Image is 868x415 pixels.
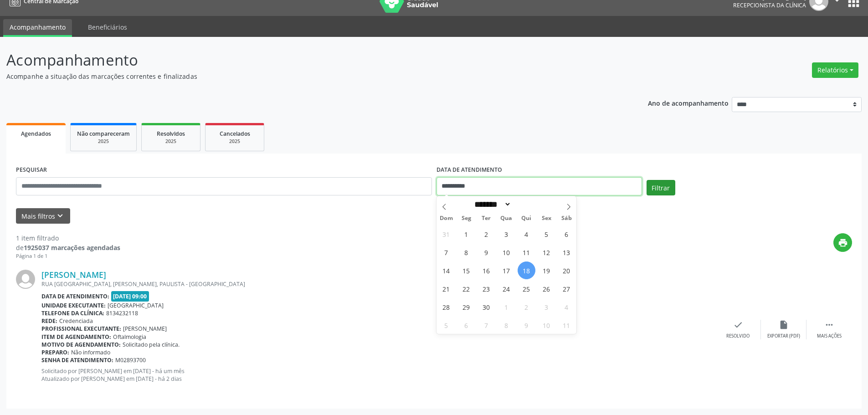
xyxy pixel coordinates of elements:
[518,298,535,316] span: Outubro 2, 2025
[558,243,575,261] span: Setembro 13, 2025
[457,261,475,279] span: Setembro 15, 2025
[726,333,750,339] div: Resolvido
[111,291,149,302] span: [DATE] 09:00
[24,243,120,252] strong: 1925037 marcações agendadas
[648,97,729,108] p: Ano de acompanhamento
[457,225,475,243] span: Setembro 1, 2025
[536,215,556,221] span: Sex
[437,280,455,297] span: Setembro 21, 2025
[647,180,675,195] button: Filtrar
[478,243,495,261] span: Setembro 9, 2025
[148,138,194,145] div: 2025
[538,225,555,243] span: Setembro 5, 2025
[123,341,180,348] span: Solicitado pela clínica.
[457,298,475,316] span: Setembro 29, 2025
[437,215,457,221] span: Dom
[41,367,715,383] p: Solicitado por [PERSON_NAME] em [DATE] - há um mês Atualizado por [PERSON_NAME] em [DATE] - há 2 ...
[538,261,555,279] span: Setembro 19, 2025
[41,292,109,300] b: Data de atendimento:
[498,280,515,297] span: Setembro 24, 2025
[106,309,138,317] span: 8134232118
[212,138,257,145] div: 2025
[558,280,575,297] span: Setembro 27, 2025
[518,261,535,279] span: Setembro 18, 2025
[21,130,51,138] span: Agendados
[511,200,541,209] input: Year
[123,325,167,333] span: [PERSON_NAME]
[16,208,70,224] button: Mais filtroskeyboard_arrow_down
[538,280,555,297] span: Setembro 26, 2025
[518,225,535,243] span: Setembro 4, 2025
[115,356,146,364] span: M02893700
[556,215,576,221] span: Sáb
[518,316,535,334] span: Outubro 9, 2025
[108,302,164,309] span: [GEOGRAPHIC_DATA]
[478,280,495,297] span: Setembro 23, 2025
[824,320,834,330] i: 
[41,280,715,288] div: RUA [GEOGRAPHIC_DATA], [PERSON_NAME], PAULISTA - [GEOGRAPHIC_DATA]
[779,320,789,330] i: insert_drive_file
[478,225,495,243] span: Setembro 2, 2025
[518,243,535,261] span: Setembro 11, 2025
[538,298,555,316] span: Outubro 3, 2025
[41,309,104,317] b: Telefone da clínica:
[456,215,476,221] span: Seg
[82,19,134,35] a: Beneficiários
[437,225,455,243] span: Agosto 31, 2025
[496,215,516,221] span: Qua
[817,333,842,339] div: Mais ações
[733,320,743,330] i: check
[16,163,47,177] label: PESQUISAR
[41,325,121,333] b: Profissional executante:
[16,270,35,289] img: img
[41,333,111,341] b: Item de agendamento:
[437,261,455,279] span: Setembro 14, 2025
[558,298,575,316] span: Outubro 4, 2025
[478,316,495,334] span: Outubro 7, 2025
[437,316,455,334] span: Outubro 5, 2025
[478,298,495,316] span: Setembro 30, 2025
[77,130,130,138] span: Não compareceram
[41,270,106,280] a: [PERSON_NAME]
[6,49,605,72] p: Acompanhamento
[113,333,146,341] span: Oftalmologia
[538,243,555,261] span: Setembro 12, 2025
[478,261,495,279] span: Setembro 16, 2025
[558,261,575,279] span: Setembro 20, 2025
[558,316,575,334] span: Outubro 11, 2025
[71,348,110,356] span: Não informado
[16,233,120,243] div: 1 item filtrado
[457,280,475,297] span: Setembro 22, 2025
[77,138,130,145] div: 2025
[812,62,858,78] button: Relatórios
[472,200,512,209] select: Month
[55,211,65,221] i: keyboard_arrow_down
[516,215,536,221] span: Qui
[457,316,475,334] span: Outubro 6, 2025
[498,261,515,279] span: Setembro 17, 2025
[437,163,502,177] label: DATA DE ATENDIMENTO
[41,341,121,348] b: Motivo de agendamento:
[41,317,57,325] b: Rede:
[498,225,515,243] span: Setembro 3, 2025
[838,238,848,248] i: print
[16,252,120,260] div: Página 1 de 1
[437,243,455,261] span: Setembro 7, 2025
[476,215,496,221] span: Ter
[498,298,515,316] span: Outubro 1, 2025
[41,356,113,364] b: Senha de atendimento:
[157,130,185,138] span: Resolvidos
[59,317,93,325] span: Credenciada
[16,243,120,252] div: de
[498,316,515,334] span: Outubro 8, 2025
[3,19,72,37] a: Acompanhamento
[41,302,106,309] b: Unidade executante:
[41,348,69,356] b: Preparo:
[6,72,605,81] p: Acompanhe a situação das marcações correntes e finalizadas
[538,316,555,334] span: Outubro 10, 2025
[437,298,455,316] span: Setembro 28, 2025
[558,225,575,243] span: Setembro 6, 2025
[220,130,250,138] span: Cancelados
[767,333,800,339] div: Exportar (PDF)
[518,280,535,297] span: Setembro 25, 2025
